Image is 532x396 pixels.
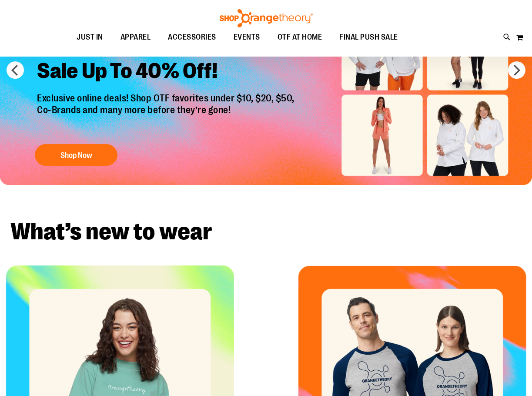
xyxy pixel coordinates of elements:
[7,61,24,79] button: prev
[120,27,151,47] span: APPAREL
[30,25,303,170] a: Final Chance To Save -Sale Up To 40% Off! Exclusive online deals! Shop OTF favorites under $10, $...
[234,27,260,47] span: EVENTS
[508,61,525,79] button: next
[225,27,269,47] a: EVENTS
[112,27,160,47] a: APPAREL
[269,27,331,47] a: OTF AT HOME
[218,9,314,27] img: Shop Orangetheory
[331,27,407,47] a: FINAL PUSH SALE
[278,27,322,47] span: OTF AT HOME
[68,27,112,47] a: JUST IN
[168,27,216,47] span: ACCESSORIES
[77,27,103,47] span: JUST IN
[339,27,398,47] span: FINAL PUSH SALE
[30,25,303,93] h2: Final Chance To Save - Sale Up To 40% Off!
[30,93,303,135] p: Exclusive online deals! Shop OTF favorites under $10, $20, $50, Co-Brands and many more before th...
[10,220,522,244] h2: What’s new to wear
[159,27,225,47] a: ACCESSORIES
[35,144,117,166] button: Shop Now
